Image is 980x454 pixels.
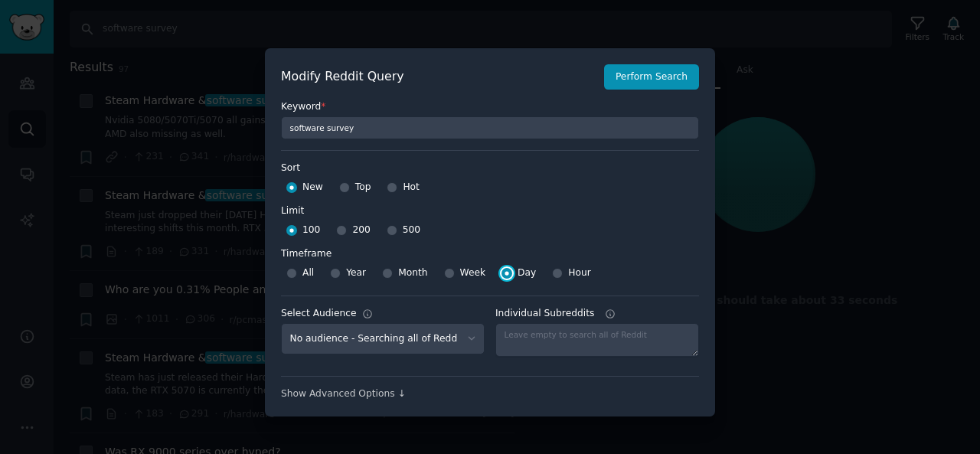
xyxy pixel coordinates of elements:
[281,100,699,114] label: Keyword
[302,181,323,194] span: New
[403,181,420,194] span: Hot
[281,307,357,321] div: Select Audience
[352,224,370,237] span: 200
[302,224,320,237] span: 100
[281,162,699,175] label: Sort
[281,116,699,139] input: Keyword to search on Reddit
[346,266,366,280] span: Year
[604,64,699,90] button: Perform Search
[403,224,420,237] span: 500
[281,387,699,401] div: Show Advanced Options ↓
[495,307,699,321] label: Individual Subreddits
[281,67,596,87] h2: Modify Reddit Query
[568,266,591,280] span: Hour
[281,204,304,218] div: Limit
[460,266,486,280] span: Week
[518,266,536,280] span: Day
[281,242,699,261] label: Timeframe
[302,266,314,280] span: All
[398,266,427,280] span: Month
[355,181,371,194] span: Top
